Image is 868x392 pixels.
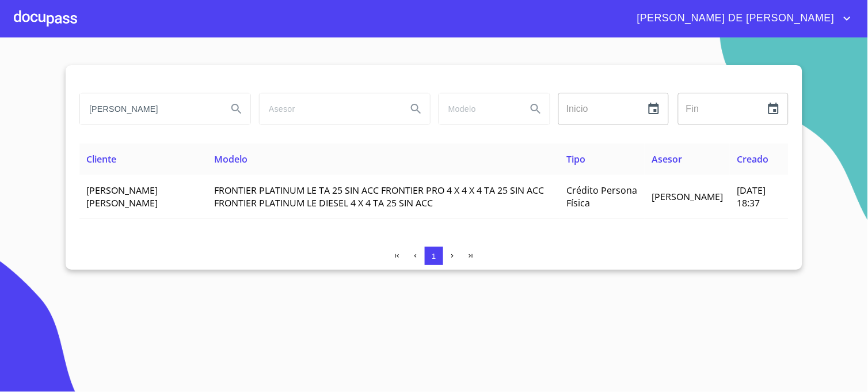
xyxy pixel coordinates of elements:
[425,247,443,265] button: 1
[737,184,766,209] span: [DATE] 18:37
[214,184,544,209] span: FRONTIER PLATINUM LE TA 25 SIN ACC FRONTIER PRO 4 X 4 X 4 TA 25 SIN ACC FRONTIER PLATINUM LE DIES...
[86,184,158,209] span: [PERSON_NAME] [PERSON_NAME]
[737,153,768,165] span: Creado
[432,252,436,261] span: 1
[86,153,116,165] span: Cliente
[214,153,248,165] span: Modelo
[402,95,430,123] button: Search
[566,153,585,165] span: Tipo
[223,95,250,123] button: Search
[629,9,854,28] button: account of current user
[260,93,398,125] input: search
[629,9,840,28] span: [PERSON_NAME] DE [PERSON_NAME]
[80,93,218,125] input: search
[522,95,550,123] button: Search
[566,184,637,209] span: Crédito Persona Física
[439,93,517,125] input: search
[652,153,682,165] span: Asesor
[652,190,723,203] span: [PERSON_NAME]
